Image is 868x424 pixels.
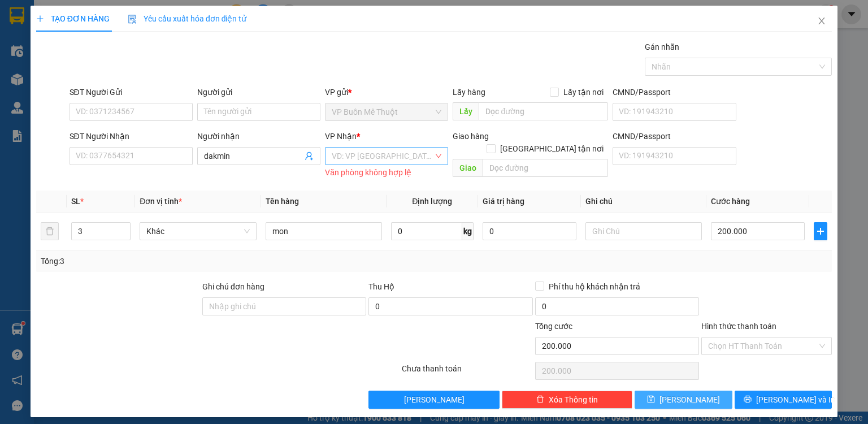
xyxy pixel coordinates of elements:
[581,191,706,213] th: Ghi chú
[128,14,247,23] span: Yêu cầu xuất hóa đơn điện tử
[453,132,489,141] span: Giao hàng
[140,197,182,206] span: Đơn vị tính
[479,102,608,120] input: Dọc đường
[544,280,645,293] span: Phí thu hộ khách nhận trả
[401,362,533,382] div: Chưa thanh toán
[585,222,702,240] input: Ghi Chú
[305,152,314,161] span: user-add
[756,393,835,406] span: [PERSON_NAME] và In
[71,197,80,206] span: SL
[70,130,193,142] div: SĐT Người Nhận
[483,159,608,177] input: Dọc đường
[332,103,441,120] span: VP Buôn Mê Thuột
[453,102,479,120] span: Lấy
[412,197,452,206] span: Định lượng
[536,395,544,404] span: delete
[70,86,193,98] div: SĐT Người Gửi
[197,86,320,98] div: Người gửi
[817,16,826,25] span: close
[659,393,720,406] span: [PERSON_NAME]
[453,88,485,97] span: Lấy hàng
[496,142,608,155] span: [GEOGRAPHIC_DATA] tận nơi
[483,222,576,240] input: 0
[744,395,752,404] span: printer
[368,282,394,291] span: Thu Hộ
[325,86,448,98] div: VP gửi
[645,42,679,51] label: Gán nhãn
[202,282,264,291] label: Ghi chú đơn hàng
[197,130,320,142] div: Người nhận
[502,391,632,409] button: deleteXóa Thông tin
[404,393,465,406] span: [PERSON_NAME]
[711,197,750,206] span: Cước hàng
[325,166,448,179] div: Văn phòng không hợp lệ
[613,130,736,142] div: CMND/Passport
[368,391,499,409] button: [PERSON_NAME]
[36,14,110,23] span: TẠO ĐƠN HÀNG
[647,395,655,404] span: save
[806,6,837,37] button: Close
[814,222,827,240] button: plus
[535,322,572,331] span: Tổng cước
[483,197,524,206] span: Giá trị hàng
[146,223,249,240] span: Khác
[613,86,736,98] div: CMND/Passport
[735,391,832,409] button: printer[PERSON_NAME] và In
[41,255,336,267] div: Tổng: 3
[462,222,474,240] span: kg
[325,132,357,141] span: VP Nhận
[36,15,44,23] span: plus
[128,15,137,24] img: icon
[41,222,59,240] button: delete
[635,391,732,409] button: save[PERSON_NAME]
[453,159,483,177] span: Giao
[266,222,382,240] input: VD: Bàn, Ghế
[814,227,827,236] span: plus
[266,197,299,206] span: Tên hàng
[202,297,366,315] input: Ghi chú đơn hàng
[549,393,598,406] span: Xóa Thông tin
[701,322,776,331] label: Hình thức thanh toán
[559,86,608,98] span: Lấy tận nơi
